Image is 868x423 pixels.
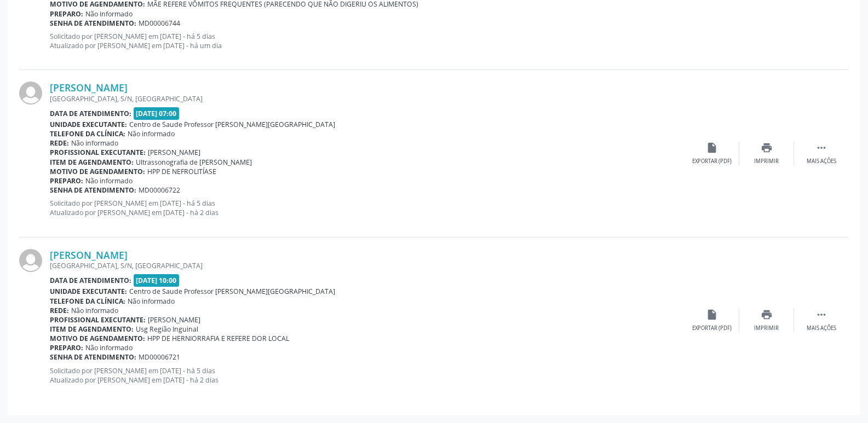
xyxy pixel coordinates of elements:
i:  [815,309,827,321]
span: Usg Região Inguinal [136,325,198,334]
span: [DATE] 10:00 [134,274,180,287]
b: Data de atendimento: [50,276,131,285]
b: Item de agendamento: [50,325,134,334]
span: Não informado [85,176,133,186]
b: Preparo: [50,176,83,186]
b: Unidade executante: [50,287,127,296]
div: [GEOGRAPHIC_DATA], S/N, [GEOGRAPHIC_DATA] [50,94,685,103]
i: print [761,142,773,154]
div: Imprimir [754,158,779,165]
div: Exportar (PDF) [692,325,732,332]
p: Solicitado por [PERSON_NAME] em [DATE] - há 5 dias Atualizado por [PERSON_NAME] em [DATE] - há 2 ... [50,199,685,217]
span: Não informado [85,9,133,19]
b: Rede: [50,306,69,315]
i:  [815,142,827,154]
b: Data de atendimento: [50,109,131,118]
span: HPP DE NEFROLITÍASE [147,167,216,176]
p: Solicitado por [PERSON_NAME] em [DATE] - há 5 dias Atualizado por [PERSON_NAME] em [DATE] - há 2 ... [50,366,685,385]
span: Ultrassonografia de [PERSON_NAME] [136,158,252,167]
span: Não informado [128,129,175,138]
span: [DATE] 07:00 [134,107,180,120]
b: Profissional executante: [50,315,146,325]
div: [GEOGRAPHIC_DATA], S/N, [GEOGRAPHIC_DATA] [50,261,685,270]
b: Motivo de agendamento: [50,334,145,343]
div: Imprimir [754,325,779,332]
span: HPP DE HERNIORRAFIA E REFERE DOR LOCAL [147,334,289,343]
b: Senha de atendimento: [50,19,136,28]
b: Telefone da clínica: [50,129,125,138]
i: print [761,309,773,321]
b: Telefone da clínica: [50,297,125,306]
span: MD00006721 [139,352,180,362]
img: img [19,82,42,105]
b: Rede: [50,138,69,148]
div: Mais ações [807,325,836,332]
span: Centro de Saude Professor [PERSON_NAME][GEOGRAPHIC_DATA] [129,287,335,296]
b: Senha de atendimento: [50,186,136,195]
span: Não informado [71,306,118,315]
b: Preparo: [50,343,83,352]
span: [PERSON_NAME] [148,148,200,157]
span: Centro de Saude Professor [PERSON_NAME][GEOGRAPHIC_DATA] [129,120,335,129]
i: insert_drive_file [706,142,718,154]
span: Não informado [85,343,133,352]
img: img [19,249,42,272]
i: insert_drive_file [706,309,718,321]
div: Exportar (PDF) [692,158,732,165]
span: MD00006744 [139,19,180,28]
span: Não informado [71,138,118,148]
span: MD00006722 [139,186,180,195]
b: Motivo de agendamento: [50,167,145,176]
b: Preparo: [50,9,83,19]
div: Mais ações [807,158,836,165]
a: [PERSON_NAME] [50,249,128,261]
a: [PERSON_NAME] [50,82,128,94]
b: Profissional executante: [50,148,146,157]
b: Senha de atendimento: [50,352,136,362]
b: Unidade executante: [50,120,127,129]
span: Não informado [128,297,175,306]
span: [PERSON_NAME] [148,315,200,325]
b: Item de agendamento: [50,158,134,167]
p: Solicitado por [PERSON_NAME] em [DATE] - há 5 dias Atualizado por [PERSON_NAME] em [DATE] - há um... [50,32,685,50]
